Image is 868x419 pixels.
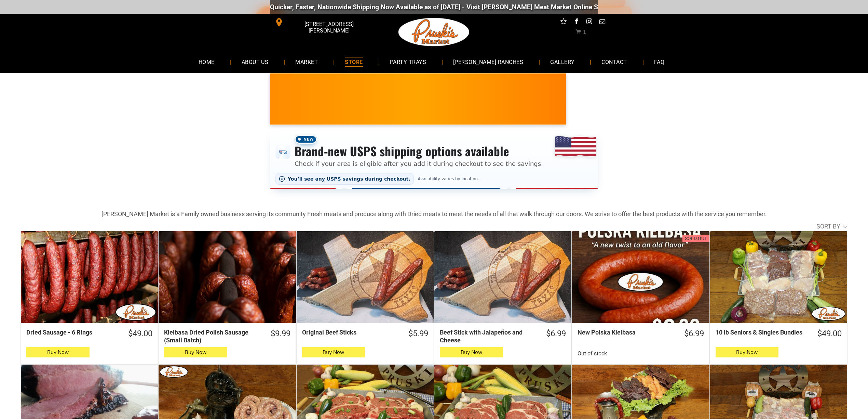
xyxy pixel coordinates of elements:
div: 10 lb Seniors & Singles Bundles [716,328,805,336]
div: $9.99 [271,328,290,339]
a: $49.00Dried Sausage - 6 Rings [21,328,158,339]
div: $6.99 [684,328,704,339]
div: Quicker, Faster, Nationwide Shipping Now Available as of [DATE] - Visit [PERSON_NAME] Meat Market... [268,3,681,11]
a: Original Beef Sticks [297,231,434,323]
span: New [295,135,317,144]
span: Out of stock [578,350,607,357]
span: 1 [583,29,586,35]
span: Buy Now [47,349,69,355]
div: Dried Sausage - 6 Rings [26,328,116,336]
button: Buy Now [716,347,779,357]
div: Shipping options announcement [270,131,598,189]
a: Dried Sausage - 6 Rings [21,231,158,323]
a: Sold outNew Polska Kielbasa [572,231,709,323]
span: [PERSON_NAME] MARKET [562,104,697,115]
span: Availability varies by location. [417,176,480,181]
a: FAQ [644,53,675,71]
a: MARKET [285,53,328,71]
a: $6.99Beef Stick with Jalapeños and Cheese [434,328,571,344]
div: Kielbasa Dried Polish Sausage (Small Batch) [164,328,258,344]
a: STORE [335,53,373,71]
img: Pruski-s+Market+HQ+Logo2-1920w.png [397,14,471,51]
a: CONTACT [591,53,637,71]
a: Kielbasa Dried Polish Sausage (Small Batch) [159,231,296,323]
a: GALLERY [540,53,585,71]
div: $6.99 [546,328,566,339]
div: Beef Stick with Jalapeños and Cheese [440,328,533,344]
span: Buy Now [323,349,344,355]
div: Sold out [685,235,707,242]
a: Social network [559,17,568,28]
button: Buy Now [164,347,227,357]
a: Beef Stick with Jalapeños and Cheese [434,231,571,323]
p: Check if your area is eligible after you add it during checkout to see the savings. [295,159,543,168]
a: $5.99Original Beef Sticks [297,328,434,339]
div: $49.00 [128,328,152,339]
a: PARTY TRAYS [380,53,436,71]
div: Original Beef Sticks [302,328,396,336]
a: instagram [585,17,594,28]
span: You’ll see any USPS savings during checkout. [288,176,410,182]
a: email [598,17,607,28]
a: HOME [188,53,225,71]
a: $9.99Kielbasa Dried Polish Sausage (Small Batch) [159,328,296,344]
div: $5.99 [408,328,428,339]
div: New Polska Kielbasa [578,328,671,336]
a: $49.0010 lb Seniors & Singles Bundles [710,328,847,339]
strong: [PERSON_NAME] Market is a Family owned business serving its community Fresh meats and produce alo... [101,210,767,218]
h3: Brand-new USPS shipping options available [295,144,543,159]
div: $49.00 [817,328,842,339]
span: Buy Now [461,349,482,355]
span: [STREET_ADDRESS][PERSON_NAME] [285,17,373,37]
a: [STREET_ADDRESS][PERSON_NAME] [270,17,375,28]
a: [PERSON_NAME] RANCHES [443,53,533,71]
a: 10 lb Seniors &amp; Singles Bundles [710,231,847,323]
button: Buy Now [440,347,503,357]
a: $6.99New Polska Kielbasa [572,328,709,339]
a: facebook [572,17,581,28]
span: Buy Now [185,349,206,355]
button: Buy Now [302,347,365,357]
a: ABOUT US [231,53,279,71]
button: Buy Now [26,347,90,357]
span: Buy Now [736,349,758,355]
